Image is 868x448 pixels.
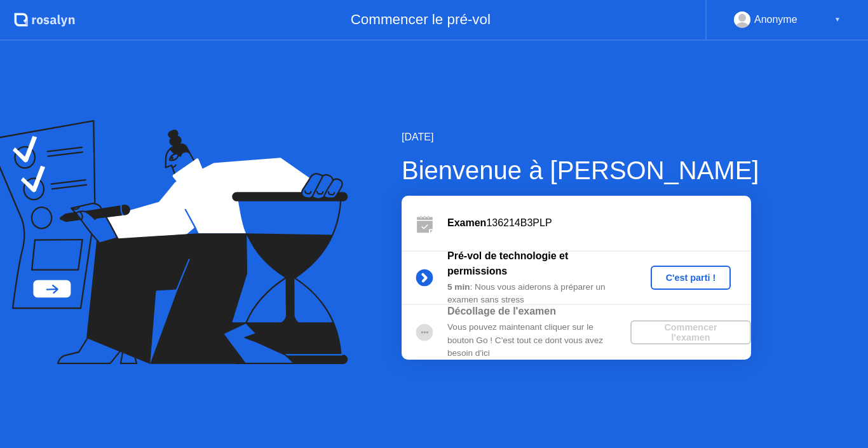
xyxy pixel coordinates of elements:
[447,306,556,316] b: Décollage de l'examen
[635,322,746,343] div: Commencer l'examen
[447,281,630,307] div: : Nous vous aiderons à préparer un examen sans stress
[754,11,797,28] div: Anonyme
[447,215,751,231] div: 136214B3PLP
[834,11,841,28] div: ▼
[447,321,630,360] div: Vous pouvez maintenant cliquer sur le bouton Go ! C'est tout ce dont vous avez besoin d'ici
[656,273,726,283] div: C'est parti !
[630,320,751,344] button: Commencer l'examen
[447,282,470,292] b: 5 min
[402,151,759,189] div: Bienvenue à [PERSON_NAME]
[447,250,568,276] b: Pré-vol de technologie et permissions
[402,130,759,145] div: [DATE]
[447,217,486,228] b: Examen
[651,266,731,290] button: C'est parti !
